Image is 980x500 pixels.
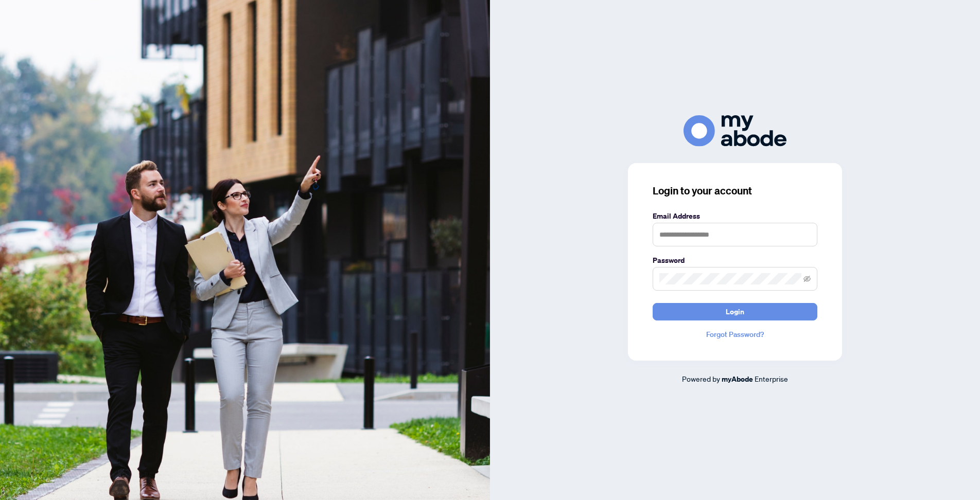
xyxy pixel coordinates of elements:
label: Email Address [653,210,817,222]
h3: Login to your account [653,184,817,198]
img: ma-logo [684,115,786,147]
span: Powered by [682,374,720,383]
a: Forgot Password? [653,329,817,340]
label: Password [653,255,817,266]
span: eye-invisible [803,275,811,282]
a: myAbode [722,373,753,385]
span: Login [726,303,744,320]
button: Login [653,303,817,320]
span: Enterprise [755,374,788,383]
